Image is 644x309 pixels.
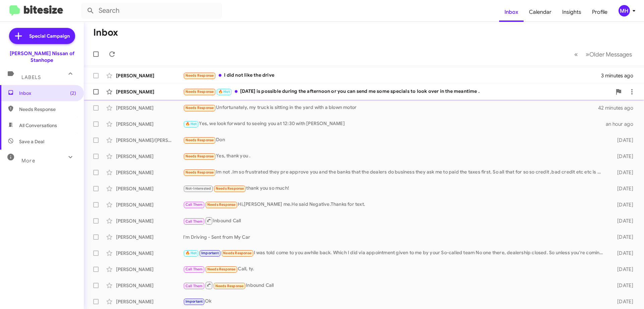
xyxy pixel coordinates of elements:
div: [DATE] [606,153,639,160]
div: [PERSON_NAME] [116,298,183,305]
input: Search [81,3,222,19]
span: Needs Response [185,170,214,175]
a: Profile [587,2,613,22]
div: Inbound Call [183,217,606,225]
div: [PERSON_NAME]/[PERSON_NAME] [116,137,183,144]
span: Call Them [185,284,203,288]
div: Yes, we look forward to seeing you at 12:30 with [PERSON_NAME] [183,120,606,128]
span: Needs Response [185,89,214,94]
h1: Inbox [93,27,118,38]
span: Save a Deal [19,138,44,145]
button: MH [613,5,637,16]
div: [DATE] [606,169,639,176]
div: Ok [183,298,606,305]
div: thank you so much! [183,185,606,192]
div: [DATE] [606,201,639,208]
div: Im not .Im so frustrated they pre approve you and the banks that the dealers do business they ask... [183,168,606,176]
div: [PERSON_NAME] [116,282,183,289]
div: [DATE] [606,266,639,273]
span: Needs Response [207,267,236,271]
div: I did not like the drive [183,72,601,79]
div: [PERSON_NAME] [116,121,183,127]
div: [PERSON_NAME] [116,153,183,160]
div: [DATE] [606,137,639,144]
div: [PERSON_NAME] [116,169,183,176]
nav: Page navigation example [571,47,636,61]
span: Needs Response [185,73,214,78]
div: 3 minutes ago [601,72,639,79]
a: Insights [557,2,587,22]
div: [DATE] is possible during the afternoon or you can send me some specials to look over in the mean... [183,88,612,95]
span: 🔥 Hot [218,89,230,94]
span: Call Them [185,219,203,224]
span: » [586,50,589,59]
span: Not-Interested [185,186,211,191]
span: Older Messages [589,51,632,58]
span: Needs Response [19,106,76,113]
span: Needs Response [223,251,252,255]
span: 🔥 Hot [185,251,197,255]
span: Needs Response [215,284,244,288]
div: [DATE] [606,298,639,305]
div: Call, ty. [183,265,606,273]
div: [DATE] [606,234,639,240]
div: Hi,[PERSON_NAME] me.He said Negative.Thanks for text. [183,201,606,208]
div: I was told come to you awhile back. Which I did via appointment given to me by your So-called tea... [183,249,606,257]
a: Special Campaign [9,28,75,44]
div: Yes, thank you . [183,152,606,160]
div: [PERSON_NAME] [116,185,183,192]
span: Important [185,299,203,304]
div: [DATE] [606,282,639,289]
div: an hour ago [606,121,639,127]
span: Call Them [185,267,203,271]
div: Don [183,136,606,144]
div: MH [619,5,630,16]
div: [PERSON_NAME] [116,72,183,79]
div: [PERSON_NAME] [116,201,183,208]
span: Inbox [19,90,76,96]
span: Important [201,251,219,255]
div: [PERSON_NAME] [116,250,183,257]
a: Inbox [499,2,524,22]
span: Needs Response [185,138,214,142]
div: Inbound Call [183,281,606,289]
span: Call Them [185,202,203,207]
span: 🔥 Hot [185,122,197,126]
div: [PERSON_NAME] [116,218,183,224]
span: Needs Response [185,106,214,110]
span: Special Campaign [29,33,70,39]
button: Previous [570,47,582,61]
span: (2) [70,90,76,96]
a: Calendar [524,2,557,22]
div: Unfortunately, my truck is sitting in the yard with a blown motor [183,104,598,112]
button: Next [582,47,636,61]
div: [PERSON_NAME] [116,266,183,273]
div: [DATE] [606,250,639,257]
div: I'm Driving - Sent from My Car [183,234,606,240]
span: Needs Response [216,186,244,191]
div: [DATE] [606,185,639,192]
span: All Conversations [19,122,57,129]
div: [PERSON_NAME] [116,105,183,111]
div: [PERSON_NAME] [116,234,183,240]
span: Needs Response [207,202,236,207]
div: 42 minutes ago [598,105,639,111]
div: [DATE] [606,218,639,224]
span: Needs Response [185,154,214,158]
span: More [21,158,35,164]
div: [PERSON_NAME] [116,88,183,95]
span: « [574,50,578,59]
span: Labels [21,74,41,80]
